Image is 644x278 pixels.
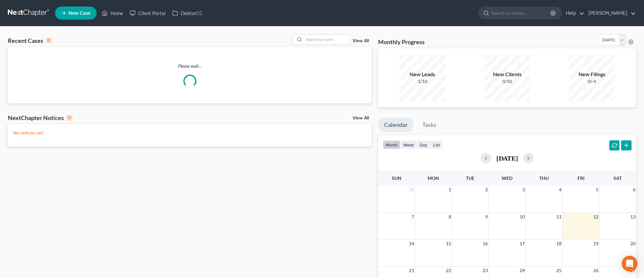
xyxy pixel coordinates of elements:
span: Thu [539,175,549,181]
span: 14 [408,240,415,248]
a: Tasks [416,118,442,132]
span: New Case [68,11,90,16]
div: 0 [46,38,52,43]
span: Fri [578,175,584,181]
a: [PERSON_NAME] [585,7,636,19]
div: Open Intercom Messenger [622,256,637,271]
span: 4 [558,186,562,194]
span: 12 [593,213,599,221]
span: 25 [556,267,562,274]
span: 21 [408,267,415,274]
span: 22 [445,267,452,274]
div: Recent Cases [8,37,52,44]
span: 5 [595,186,599,194]
button: day [417,140,430,149]
h2: [DATE] [496,155,518,162]
span: 7 [411,213,415,221]
a: Home [99,7,126,19]
span: 16 [482,240,488,248]
span: 8 [448,213,452,221]
span: 11 [556,213,562,221]
a: Help [562,7,584,19]
p: Please wait... [8,63,372,69]
a: View All [353,116,369,120]
span: 18 [556,240,562,248]
span: 9 [485,213,488,221]
a: View All [353,39,369,43]
p: No notices yet! [13,130,366,136]
div: 0 [66,115,72,121]
button: week [400,140,417,149]
div: NextChapter Notices [8,114,72,122]
a: Calendar [378,118,414,132]
span: 15 [445,240,452,248]
h3: Monthly Progress [378,38,425,46]
input: Search by name... [491,7,551,19]
span: Sat [614,175,622,181]
span: 13 [630,213,636,221]
span: Sun [392,175,401,181]
span: 24 [519,267,525,274]
span: 20 [630,240,636,248]
div: New Filings [569,71,615,78]
span: 2 [485,186,488,194]
span: 23 [482,267,488,274]
a: Client Portal [126,7,169,19]
button: month [383,140,400,149]
span: 3 [522,186,525,194]
span: 10 [519,213,525,221]
span: 19 [593,240,599,248]
div: 0/10 [484,78,530,85]
span: 6 [632,186,636,194]
input: Search by name... [304,35,350,44]
div: New Leads [399,71,445,78]
div: New Clients [484,71,530,78]
span: 17 [519,240,525,248]
span: Mon [428,175,439,181]
span: Wed [502,175,512,181]
span: 1 [448,186,452,194]
a: DebtorCC [169,7,206,19]
button: list [430,140,443,149]
div: 1/10 [399,78,445,85]
span: Tue [466,175,474,181]
div: 0/-4 [569,78,615,85]
span: 31 [408,186,415,194]
span: 26 [593,267,599,274]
